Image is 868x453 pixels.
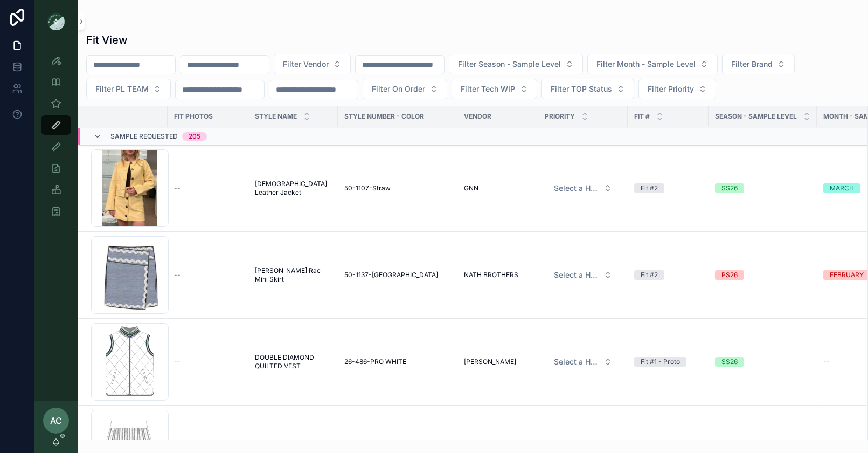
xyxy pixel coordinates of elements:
a: [PERSON_NAME] [464,358,532,366]
a: PS26 [715,270,810,280]
span: -- [823,358,830,366]
a: -- [174,358,242,366]
span: Style Number - Color [344,112,424,121]
span: Sample Requested [110,133,178,141]
span: Fit Photos [174,112,213,121]
button: Select Button [545,179,621,198]
span: Filter TOP Status [551,84,612,94]
a: NATH BROTHERS [464,271,532,279]
div: FEBRUARY [830,270,864,280]
button: Select Button [86,79,171,99]
button: Select Button [449,54,583,74]
button: Select Button [545,352,621,372]
span: Select a HP FIT LEVEL [554,356,599,367]
span: 26-486-PRO WHITE [344,358,406,366]
span: Filter Season - Sample Level [458,59,561,70]
a: SS26 [715,357,810,367]
button: Select Button [638,79,716,99]
a: GNN [464,184,532,193]
span: Vendor [464,112,491,121]
span: -- [174,184,180,193]
span: Select a HP FIT LEVEL [554,183,599,194]
a: -- [174,184,242,193]
div: SS26 [721,357,738,367]
div: Fit #2 [641,183,658,193]
div: SS26 [721,183,738,193]
div: PS26 [721,270,738,280]
span: -- [174,271,180,279]
span: NATH BROTHERS [464,271,518,279]
button: Select Button [722,54,795,74]
a: Fit #1 - Proto [634,357,702,367]
button: Select Button [363,79,447,99]
span: PRIORITY [545,112,575,121]
span: STYLE NAME [255,112,297,121]
a: 26-486-PRO WHITE [344,358,451,366]
img: App logo [47,13,65,30]
span: Filter On Order [372,84,425,94]
a: SS26 [715,183,810,193]
button: Select Button [452,79,537,99]
span: 50-1107-Straw [344,184,391,193]
span: Filter PL TEAM [95,84,149,94]
a: 50-1137-[GEOGRAPHIC_DATA] [344,271,451,279]
a: Select Button [545,265,621,285]
a: Select Button [545,178,621,198]
span: Filter Month - Sample Level [596,59,696,70]
span: -- [174,358,180,366]
button: Select Button [587,54,718,74]
span: Filter Tech WIP [461,84,515,94]
div: scrollable content [34,43,78,235]
a: Select Button [545,352,621,372]
div: Fit #2 [641,270,658,280]
span: [PERSON_NAME] [464,358,516,366]
h1: Fit View [86,32,128,47]
a: Fit #2 [634,183,702,193]
span: 50-1137-[GEOGRAPHIC_DATA] [344,271,438,279]
span: Filter Brand [731,59,773,70]
div: 205 [189,133,200,141]
a: DOUBLE DIAMOND QUILTED VEST [255,353,331,370]
div: Fit #1 - Proto [641,357,680,367]
span: Season - Sample Level [715,112,797,121]
a: [PERSON_NAME] Rac Mini Skirt [255,266,331,284]
button: Select Button [274,54,351,74]
span: Select a HP FIT LEVEL [554,270,599,280]
span: Filter Priority [648,84,694,94]
a: Fit #2 [634,270,702,280]
span: GNN [464,184,478,193]
a: 50-1107-Straw [344,184,451,193]
span: Filter Vendor [283,59,329,70]
div: MARCH [830,183,854,193]
span: Fit # [634,112,650,121]
a: -- [174,271,242,279]
span: AC [50,414,62,427]
button: Select Button [545,265,621,285]
a: [DEMOGRAPHIC_DATA] Leather Jacket [255,180,331,197]
button: Select Button [541,79,634,99]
